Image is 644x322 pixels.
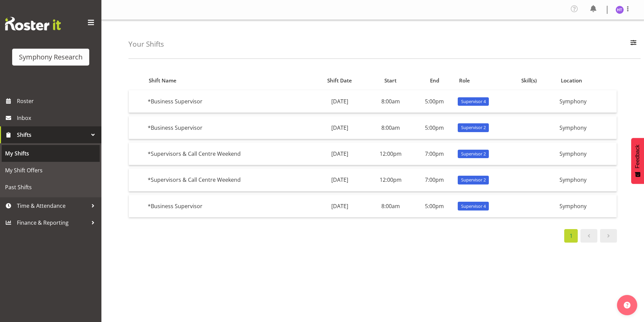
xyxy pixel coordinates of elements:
td: *Business Supervisor [145,90,312,113]
span: Finance & Reporting [17,218,88,228]
td: Symphony [557,195,617,217]
td: 12:00pm [367,169,414,191]
td: [DATE] [312,195,367,217]
h4: Your Shifts [128,40,164,48]
span: Supervisor 4 [461,203,486,209]
td: Symphony [557,116,617,139]
div: Start [371,77,410,84]
img: hal-thomas1264.jpg [616,6,624,14]
td: 7:00pm [414,169,455,191]
span: My Shifts [5,148,96,158]
td: 5:00pm [414,195,455,217]
td: Symphony [557,169,617,191]
a: My Shifts [2,145,100,162]
td: [DATE] [312,90,367,113]
td: 5:00pm [414,90,455,113]
td: 8:00am [367,195,414,217]
td: *Supervisors & Call Centre Weekend [145,169,312,191]
td: [DATE] [312,169,367,191]
td: Symphony [557,143,617,165]
img: Rosterit website logo [5,17,61,30]
a: Past Shifts [2,179,100,196]
span: Feedback [635,145,641,168]
img: help-xxl-2.png [624,302,630,308]
div: Location [561,77,613,84]
td: *Business Supervisor [145,116,312,139]
div: End [418,77,451,84]
span: Inbox [17,113,98,123]
span: Supervisor 2 [461,151,486,157]
button: Filter Employees [626,37,641,52]
td: [DATE] [312,143,367,165]
td: *Business Supervisor [145,195,312,217]
span: Roster [17,96,98,106]
span: Supervisor 4 [461,98,486,105]
div: Symphony Research [19,52,82,62]
span: Past Shifts [5,182,96,192]
div: Skill(s) [521,77,553,84]
div: Shift Name [149,77,308,84]
td: 8:00am [367,116,414,139]
td: *Supervisors & Call Centre Weekend [145,143,312,165]
td: Symphony [557,90,617,113]
td: 7:00pm [414,143,455,165]
span: Shifts [17,130,88,140]
div: Role [459,77,514,84]
a: My Shift Offers [2,162,100,179]
span: Supervisor 2 [461,124,486,131]
button: Feedback - Show survey [631,138,644,184]
td: 5:00pm [414,116,455,139]
span: Supervisor 2 [461,177,486,183]
td: 12:00pm [367,143,414,165]
td: 8:00am [367,90,414,113]
td: [DATE] [312,116,367,139]
span: My Shift Offers [5,165,96,175]
span: Time & Attendance [17,201,88,211]
div: Shift Date [316,77,363,84]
